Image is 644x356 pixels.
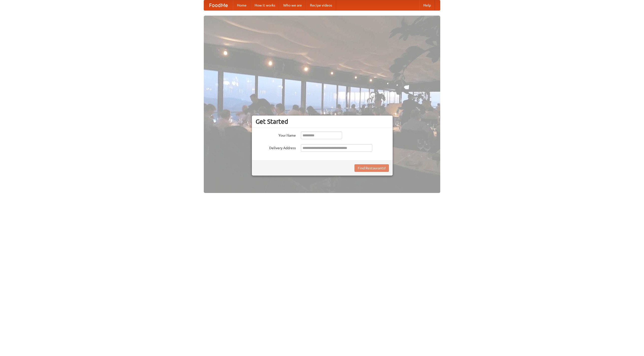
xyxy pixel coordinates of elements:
a: FoodMe [204,0,233,10]
label: Your Name [256,132,296,138]
h3: Get Started [256,118,389,125]
a: Recipe videos [306,0,336,10]
a: Home [233,0,251,10]
a: Help [419,0,435,10]
button: Find Restaurants! [354,164,389,172]
label: Delivery Address [256,144,296,150]
a: How it works [251,0,279,10]
a: Who we are [279,0,306,10]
